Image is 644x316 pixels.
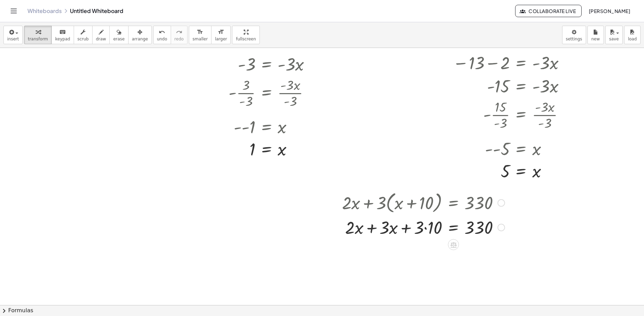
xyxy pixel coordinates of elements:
[128,26,152,44] button: arrange
[583,5,636,17] button: [PERSON_NAME]
[521,8,576,14] span: Collaborate Live
[624,26,641,44] button: load
[59,28,66,36] i: keyboard
[132,37,148,41] span: arrange
[24,26,52,44] button: transform
[448,239,459,250] div: Apply the same math to both sides of the equation
[591,37,600,41] span: new
[96,37,106,41] span: draw
[587,26,604,44] button: new
[176,28,182,36] i: redo
[51,26,74,44] button: keyboardkeypad
[515,5,582,17] button: Collaborate Live
[28,37,48,41] span: transform
[55,37,70,41] span: keypad
[197,28,203,36] i: format_size
[77,37,89,41] span: scrub
[27,8,62,14] a: Whiteboards
[211,26,231,44] button: format_sizelarger
[92,26,110,44] button: draw
[8,5,19,16] button: Toggle navigation
[232,26,259,44] button: fullscreen
[74,26,93,44] button: scrub
[171,26,187,44] button: redoredo
[215,37,227,41] span: larger
[3,26,23,44] button: insert
[157,37,167,41] span: undo
[193,37,208,41] span: smaller
[174,37,184,41] span: redo
[7,37,19,41] span: insert
[562,26,586,44] button: settings
[605,26,623,44] button: save
[109,26,128,44] button: erase
[153,26,171,44] button: undoundo
[588,8,630,14] span: [PERSON_NAME]
[609,37,619,41] span: save
[628,37,637,41] span: load
[218,28,224,36] i: format_size
[566,37,582,41] span: settings
[159,28,165,36] i: undo
[236,37,256,41] span: fullscreen
[189,26,211,44] button: format_sizesmaller
[113,37,124,41] span: erase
